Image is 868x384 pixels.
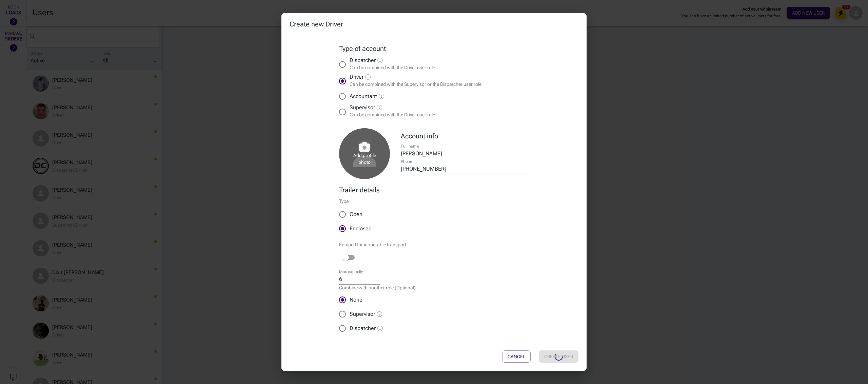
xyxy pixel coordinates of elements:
[401,143,419,149] label: Full name
[339,285,529,291] p: Combine with another role (Optional)
[339,185,529,195] h6: Trailer details
[502,350,531,363] button: CANCEL
[339,198,349,205] legend: Type
[350,310,375,318] div: Supervisor
[350,81,481,88] p: Can be combined with the Supervisor or the Dispatcher user role
[350,324,376,332] div: Dispatcher
[350,64,435,71] p: Can be combined with the Driver user role
[401,165,529,174] input: (___) ___-____
[350,92,377,100] div: Accountant
[350,103,375,112] div: Supervisor
[339,43,529,54] h6: Type of account
[350,112,435,118] p: Can be combined with the Driver user role
[350,296,362,304] div: None
[401,131,529,141] h6: Account info
[350,56,376,64] div: Dispatcher
[350,225,372,233] span: Enclosed
[401,158,412,164] label: Phone
[339,241,406,248] legend: Equiped for inoperable transport
[353,152,376,166] p: Add profile photo
[350,210,362,218] span: Open
[350,73,363,81] div: Driver
[339,269,363,274] label: Max capacity
[281,13,587,35] h2: Create new Driver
